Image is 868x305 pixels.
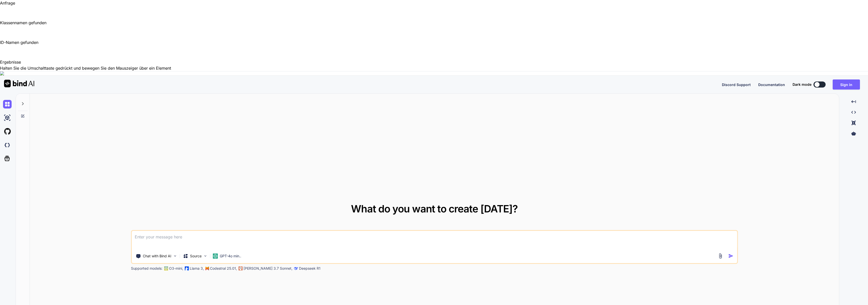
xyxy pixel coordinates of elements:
img: ai-studio [3,114,12,122]
img: GPT-4 [164,266,168,270]
button: Sign in [833,79,860,90]
img: githubLight [3,127,12,136]
p: Supported models: [131,266,162,271]
p: Codestral 25.01, [210,266,237,271]
img: Llama2 [185,266,189,270]
img: Pick Models [203,254,207,258]
span: Documentation [758,82,785,87]
p: O3-mini, [169,266,183,271]
p: Llama 3, [190,266,204,271]
img: Mistral-AI [205,267,209,270]
img: attachment [717,253,723,259]
img: GPT-4o mini [213,254,218,259]
p: Deepseek R1 [299,266,320,271]
span: Discord Support [722,82,751,87]
img: claude [238,266,242,270]
img: icon [728,253,734,259]
img: chat [3,100,12,108]
span: Dark mode [793,82,811,87]
button: Discord Support [722,82,751,87]
img: claude [294,266,298,270]
p: [PERSON_NAME] 3.7 Sonnet, [243,266,292,271]
img: darkCloudIdeIcon [3,141,12,149]
p: Source [190,254,202,259]
p: Chat with Bind AI [143,254,171,259]
img: Bind AI [4,80,34,87]
span: What do you want to create [DATE]? [351,203,518,215]
button: Documentation [758,82,785,87]
img: Pick Tools [173,254,177,258]
p: GPT-4o min.. [220,254,241,259]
